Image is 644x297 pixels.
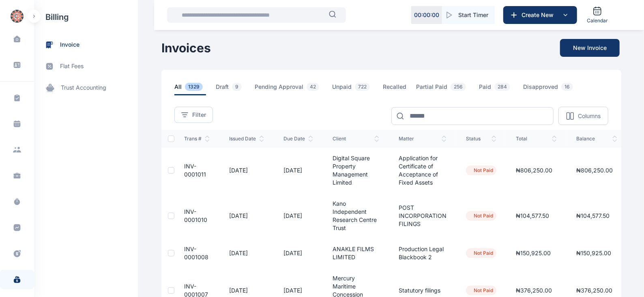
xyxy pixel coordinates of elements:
td: [DATE] [274,193,323,239]
span: ₦376,250.00 [516,287,552,294]
span: ₦376,250.00 [576,287,612,294]
li: Not Paid [469,167,493,174]
a: Unpaid722 [332,83,383,95]
span: Recalled [383,83,406,95]
span: Matter [399,136,447,142]
a: Disapproved16 [523,83,586,95]
span: issued date [229,136,264,142]
span: 16 [561,83,573,91]
span: Draft [216,83,245,95]
span: ₦806,250.00 [516,167,552,174]
span: flat fees [60,62,84,71]
a: Recalled [383,83,416,95]
span: Partial Paid [416,83,469,95]
a: invoice [34,34,138,56]
span: 1329 [185,83,203,91]
td: [DATE] [274,148,323,193]
span: Start Timer [458,11,488,19]
span: balance [576,136,617,142]
span: ₦806,250.00 [576,167,613,174]
span: ₦104,577.50 [516,212,549,219]
span: 284 [494,83,510,91]
h1: Invoices [161,41,211,55]
span: Filter [192,111,206,119]
button: Filter [174,107,213,123]
td: Production Legal Blackbook 2 [389,239,456,268]
li: Not Paid [469,250,493,256]
span: total [516,136,557,142]
span: Trans # [184,136,210,142]
a: Draft9 [216,83,255,95]
a: Pending Approval42 [255,83,332,95]
button: Start Timer [442,6,495,24]
a: Calendar [584,3,611,27]
button: Create New [503,6,577,24]
span: Due Date [283,136,313,142]
td: ANAKLE FILMS LIMITED [323,239,389,268]
a: trust accounting [34,77,138,99]
p: Columns [578,112,601,120]
span: Paid [479,83,513,95]
button: New Invoice [560,39,620,57]
p: 00 : 00 : 00 [414,11,439,19]
button: Columns [558,107,608,125]
td: Kano Independent Research Centre Trust [323,193,389,239]
span: ₦150,925.00 [516,250,551,256]
span: invoice [60,41,79,49]
span: 42 [307,83,319,91]
a: All1329 [174,83,216,95]
td: [DATE] [219,148,274,193]
td: Digital Square Property Management Limited [323,148,389,193]
span: Pending Approval [255,83,322,95]
a: Paid284 [479,83,523,95]
td: [DATE] [219,193,274,239]
span: Unpaid [332,83,373,95]
a: INV-0001010 [184,208,207,223]
td: [DATE] [219,239,274,268]
span: ₦150,925.00 [576,250,611,256]
a: INV-0001011 [184,163,206,178]
a: Partial Paid256 [416,83,479,95]
span: Create New [518,11,560,19]
span: client [333,136,379,142]
li: Not Paid [469,213,493,219]
span: Calendar [587,17,608,24]
span: 722 [355,83,370,91]
a: flat fees [34,56,138,77]
td: Application for Certificate of Acceptance of Fixed Assets [389,148,456,193]
span: 9 [232,83,242,91]
td: POST INCORPORATION FILINGS [389,193,456,239]
li: Not Paid [469,287,493,294]
span: Disapproved [523,83,576,95]
span: status [466,136,496,142]
a: INV-0001008 [184,245,208,260]
span: All [174,83,206,95]
span: trust accounting [61,84,106,92]
span: ₦104,577.50 [576,212,610,219]
span: 256 [451,83,466,91]
td: [DATE] [274,239,323,268]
